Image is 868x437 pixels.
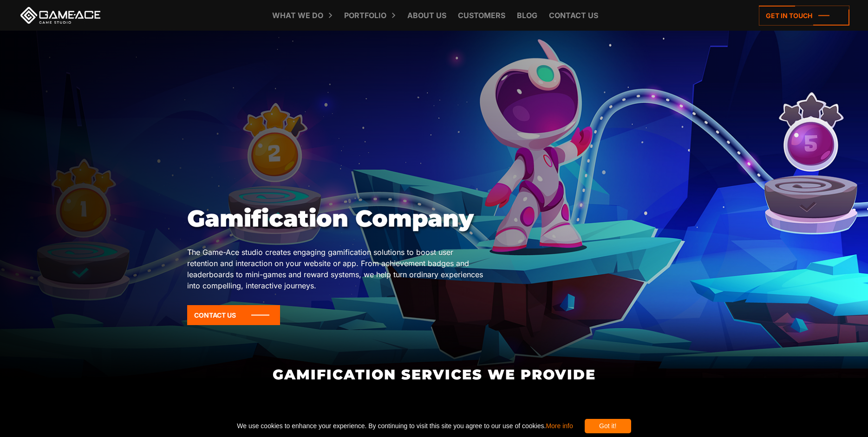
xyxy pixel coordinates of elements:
a: Get in touch [759,6,849,26]
p: The Game-Ace studio creates engaging gamification solutions to boost user retention and interacti... [187,247,483,291]
h2: Gamification Services We Provide [187,367,681,382]
div: Got it! [585,419,631,433]
h1: Gamification Company [187,205,483,233]
a: Contact Us [187,305,280,325]
span: We use cookies to enhance your experience. By continuing to visit this site you agree to our use ... [237,419,573,433]
a: More info [546,422,573,430]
